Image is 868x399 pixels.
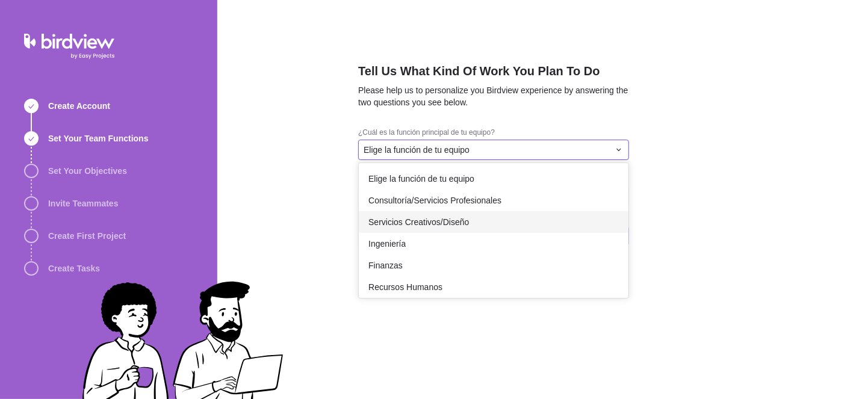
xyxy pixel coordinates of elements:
span: Finanzas [368,259,403,271]
span: Consultoría/Servicios Profesionales [368,194,501,206]
span: Recursos Humanos [368,281,442,293]
span: Ingeniería [368,238,406,250]
span: Elige la función de tu equipo [364,144,470,156]
span: Servicios Creativos/Diseño [368,216,469,228]
span: Elige la función de tu equipo [368,173,474,185]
